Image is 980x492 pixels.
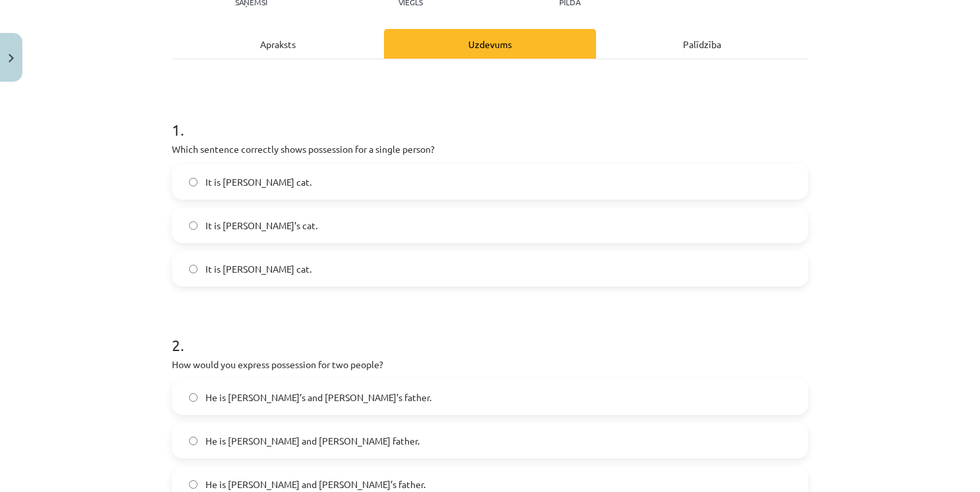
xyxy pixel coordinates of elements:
div: Uzdevums [384,29,596,59]
img: icon-close-lesson-0947bae3869378f0d4975bcd49f059093ad1ed9edebbc8119c70593378902aed.svg [9,54,14,63]
span: He is [PERSON_NAME] and [PERSON_NAME]’s father. [205,478,425,491]
span: He is [PERSON_NAME] and [PERSON_NAME] father. [205,434,420,448]
span: It is [PERSON_NAME]’s cat. [205,219,317,232]
div: Apraksts [172,29,384,59]
p: Which sentence correctly shows possession for a single person? [172,142,808,156]
div: Palīdzība [596,29,808,59]
h1: 2 . [172,313,808,354]
input: He is [PERSON_NAME] and [PERSON_NAME] father. [189,437,198,445]
span: He is [PERSON_NAME]’s and [PERSON_NAME]’s father. [205,391,431,404]
input: He is [PERSON_NAME]’s and [PERSON_NAME]’s father. [189,393,198,402]
input: It is [PERSON_NAME] cat. [189,265,198,273]
h1: 1 . [172,97,808,138]
p: How would you express possession for two people? [172,358,808,371]
span: It is [PERSON_NAME] cat. [205,262,312,276]
input: He is [PERSON_NAME] and [PERSON_NAME]’s father. [189,480,198,489]
span: It is [PERSON_NAME] cat. [205,175,312,189]
input: It is [PERSON_NAME] cat. [189,178,198,186]
input: It is [PERSON_NAME]’s cat. [189,221,198,230]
